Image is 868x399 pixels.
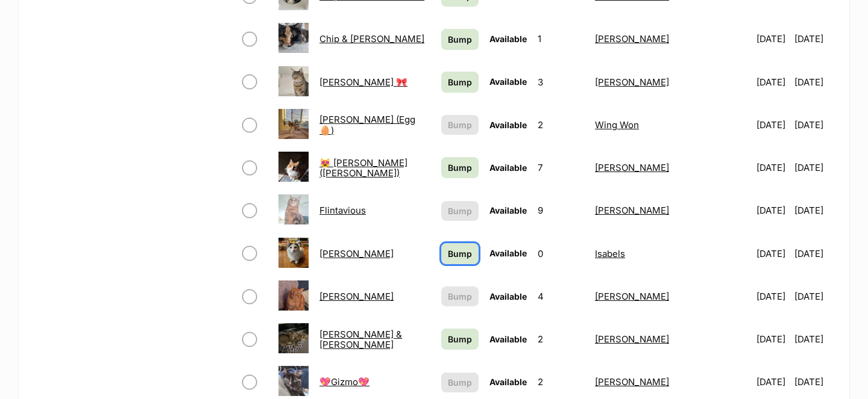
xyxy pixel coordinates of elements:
[448,247,472,260] span: Bump
[533,147,589,188] td: 7
[595,291,669,302] a: [PERSON_NAME]
[441,373,479,392] button: Bump
[441,29,479,50] a: Bump
[533,104,589,146] td: 2
[752,318,793,360] td: [DATE]
[448,205,472,217] span: Bump
[441,115,479,135] button: Bump
[489,205,527,215] span: Available
[595,162,669,173] a: [PERSON_NAME]
[441,329,479,350] a: Bump
[448,119,472,131] span: Bump
[489,334,527,344] span: Available
[794,318,836,360] td: [DATE]
[752,147,793,188] td: [DATE]
[533,190,589,231] td: 9
[533,276,589,317] td: 4
[595,119,639,131] a: Wing Won
[595,333,669,345] a: [PERSON_NAME]
[794,18,836,60] td: [DATE]
[319,291,394,302] a: [PERSON_NAME]
[533,18,589,60] td: 1
[319,376,370,388] a: 💖Gizmo💖
[752,18,793,60] td: [DATE]
[319,157,407,179] a: 😻 [PERSON_NAME] ([PERSON_NAME])
[441,72,479,93] a: Bump
[794,190,836,231] td: [DATE]
[319,329,402,350] a: [PERSON_NAME] & [PERSON_NAME]
[595,248,625,259] a: Isabels
[752,233,793,274] td: [DATE]
[489,34,527,44] span: Available
[441,243,479,264] a: Bump
[448,376,472,389] span: Bump
[489,377,527,387] span: Available
[752,190,793,231] td: [DATE]
[448,76,472,88] span: Bump
[794,276,836,317] td: [DATE]
[752,104,793,146] td: [DATE]
[794,61,836,103] td: [DATE]
[319,248,394,259] a: [PERSON_NAME]
[752,61,793,103] td: [DATE]
[595,33,669,45] a: [PERSON_NAME]
[489,248,527,258] span: Available
[448,33,472,46] span: Bump
[441,201,479,221] button: Bump
[489,162,527,173] span: Available
[448,333,472,345] span: Bump
[319,114,415,135] a: [PERSON_NAME] (Egg 🥚)
[794,104,836,146] td: [DATE]
[794,147,836,188] td: [DATE]
[595,205,669,216] a: [PERSON_NAME]
[448,290,472,303] span: Bump
[319,33,424,45] a: Chip & [PERSON_NAME]
[448,161,472,174] span: Bump
[794,233,836,274] td: [DATE]
[533,61,589,103] td: 3
[319,76,407,88] a: [PERSON_NAME] 🎀
[319,205,366,216] a: Flintavious
[595,376,669,388] a: [PERSON_NAME]
[489,120,527,130] span: Available
[595,76,669,88] a: [PERSON_NAME]
[489,76,527,87] span: Available
[752,276,793,317] td: [DATE]
[441,286,479,306] button: Bump
[533,318,589,360] td: 2
[489,291,527,302] span: Available
[533,233,589,274] td: 0
[441,157,479,178] a: Bump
